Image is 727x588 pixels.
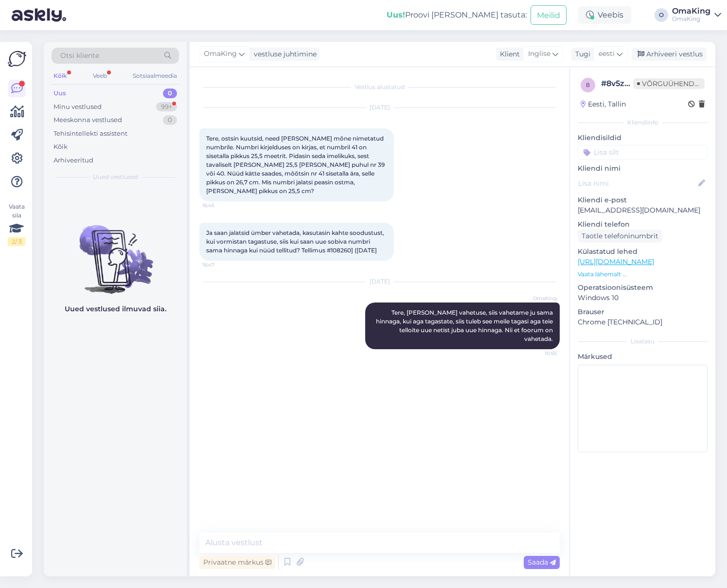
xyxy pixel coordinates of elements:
[533,295,557,302] font: OmaKing
[53,156,93,164] font: Arhiveeritud
[53,129,127,137] font: Tehisintellekti assistent
[578,293,619,302] font: Windows 10
[53,103,102,110] font: Minu vestlused
[631,338,655,345] font: Lisatasu
[531,5,567,24] button: Meilid
[606,79,641,88] font: 8v5ztmj1
[53,72,67,79] font: Kõik
[578,318,662,326] font: Chrome [TECHNICAL_ID]
[202,202,214,209] font: 16:45
[642,79,717,88] font: Võrguühenduseta
[93,173,138,180] font: Uued vestlused
[376,309,554,342] font: Tere, [PERSON_NAME] vahetuse, siis vahetame ju sama hinnaga, kui aga tagastate, siis tuleb see me...
[65,304,166,313] font: Uued vestlused ilmuvad siia.
[202,262,214,268] font: 16:47
[578,178,696,189] input: Lisa nimi
[206,229,386,254] font: Ja saan jalatsid ümber vahetada, kasutasin kahte soodustust, kui vormistan tagastuse, siis kui sa...
[578,247,638,256] font: Külastatud lehed
[387,10,405,19] font: Uus!
[405,10,527,19] font: Proovi [PERSON_NAME] tasuta:
[168,89,172,97] font: 0
[659,11,664,18] font: O
[646,50,703,58] font: Arhiveeri vestlus
[53,116,122,124] font: Meeskonna vestlused
[15,238,22,245] font: / 3
[161,103,172,110] font: 99+
[12,238,15,245] font: 2
[53,89,66,97] font: Uus
[206,135,386,195] font: Tere, ostsin kuutsid, need [PERSON_NAME] mõne nimetatud numbrile. Numbri kirjelduses on kirjas, e...
[578,257,654,266] a: [URL][DOMAIN_NAME]
[586,81,590,89] font: 8
[598,10,623,19] font: Veebis
[578,196,627,204] font: Kliendi e-post
[578,283,653,292] font: Operatsioonisüsteem
[60,51,99,60] font: Otsi kliente
[578,307,604,316] font: Brauser
[545,350,557,356] font: 10:55
[203,558,264,567] font: Privaatne märkus
[133,72,177,79] font: Sotsiaalmeedia
[168,116,172,124] font: 0
[578,145,708,160] input: Lisa silt
[537,11,560,20] font: Meilid
[588,100,626,108] font: Eesti, Tallin
[582,232,658,240] font: Taotle telefoninumbrit
[672,15,700,22] font: OmaKing
[672,7,721,23] a: OmaKingOmaKing
[370,104,390,111] font: [DATE]
[500,50,520,58] font: Klient
[627,119,658,126] font: Kliendiinfo
[599,49,615,58] font: eesti
[578,270,627,278] font: Vaata lähemalt ...
[601,79,606,88] font: #
[578,164,621,173] font: Kliendi nimi
[254,50,317,58] font: vestluse juhtimine
[53,143,68,150] font: Kõik
[93,72,107,79] font: Veeb
[528,49,550,58] font: Inglise
[528,558,548,567] font: Saada
[578,352,612,361] font: Märkused
[578,220,630,229] font: Kliendi telefon
[8,50,26,68] img: Askly logo
[9,203,25,219] font: Vaata siia
[204,49,237,58] font: OmaKing
[578,133,621,142] font: Kliendisildid
[355,83,405,90] font: Vestlus alustatud
[578,206,700,214] font: [EMAIL_ADDRESS][DOMAIN_NAME]
[575,50,590,58] font: Tugi
[672,6,710,16] font: OmaKing
[44,208,187,295] img: Vestlusi pole
[370,278,390,285] font: [DATE]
